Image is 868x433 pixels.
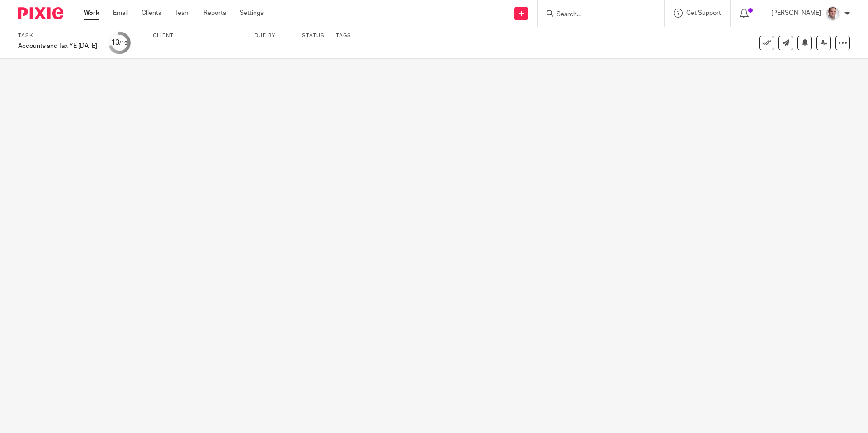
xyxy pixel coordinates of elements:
[18,42,97,51] div: Accounts and Tax YE [DATE]
[18,32,97,39] label: Task
[119,41,127,46] small: /19
[826,6,840,21] img: Munro%20Partners-3202.jpg
[556,11,637,19] input: Search
[113,9,128,18] a: Email
[111,38,127,48] div: 13
[771,9,821,18] p: [PERSON_NAME]
[240,9,264,18] a: Settings
[302,32,325,39] label: Status
[142,9,161,18] a: Clients
[686,10,721,16] span: Get Support
[18,7,63,19] img: Pixie
[175,9,190,18] a: Team
[153,32,243,39] label: Client
[255,32,291,39] label: Due by
[336,32,351,39] label: Tags
[18,42,97,51] div: Accounts and Tax YE 31 Jul 2025
[84,9,99,18] a: Work
[203,9,226,18] a: Reports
